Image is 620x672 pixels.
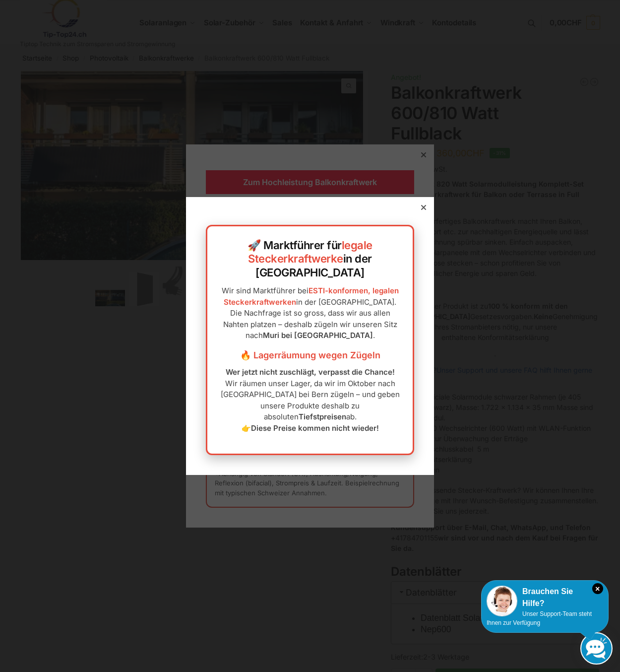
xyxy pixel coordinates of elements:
[248,239,372,266] a: legale Steckerkraftwerke
[224,286,399,307] a: ESTI-konformen, legalen Steckerkraftwerken
[487,586,517,616] img: Customer service
[263,331,373,340] strong: Muri bei [GEOGRAPHIC_DATA]
[217,285,403,341] p: Wir sind Marktführer bei in der [GEOGRAPHIC_DATA]. Die Nachfrage ist so gross, dass wir aus allen...
[226,367,395,377] strong: Wer jetzt nicht zuschlägt, verpasst die Chance!
[487,586,603,609] div: Brauchen Sie Hilfe?
[251,423,379,433] strong: Diese Preise kommen nicht wieder!
[217,239,403,280] h2: 🚀 Marktführer für in der [GEOGRAPHIC_DATA]
[299,412,346,421] strong: Tiefstpreisen
[217,367,403,434] p: Wir räumen unser Lager, da wir im Oktober nach [GEOGRAPHIC_DATA] bei Bern zügeln – und geben unse...
[592,583,603,594] i: Schließen
[487,610,592,626] span: Unser Support-Team steht Ihnen zur Verfügung
[217,349,403,362] h3: 🔥 Lagerräumung wegen Zügeln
